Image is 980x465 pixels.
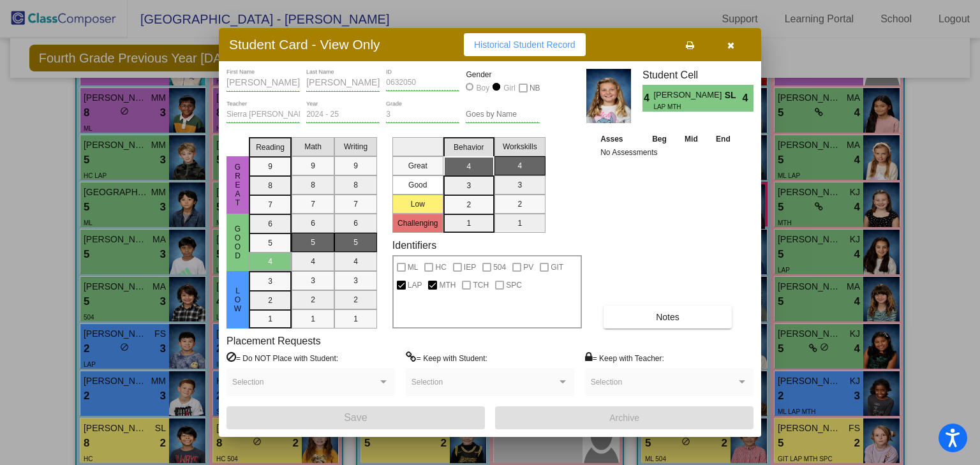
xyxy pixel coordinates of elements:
div: Boy [476,82,490,94]
span: Notes [656,312,679,322]
button: Archive [495,406,754,429]
th: Beg [643,132,676,146]
input: Enter ID [386,78,459,87]
button: Notes [604,306,732,328]
span: Good [232,225,244,260]
input: teacher [226,110,300,119]
th: End [707,132,740,146]
label: = Keep with Student: [406,351,487,364]
span: HC [435,260,446,275]
span: SPC [506,277,522,293]
label: = Do NOT Place with Student: [226,351,338,364]
span: SL [725,89,743,102]
h3: Student Cell [642,69,754,81]
span: 4 [743,91,754,106]
span: NB [530,80,540,96]
td: No Assessments [597,146,739,159]
span: IEP [464,260,476,275]
span: 4 [642,91,653,106]
label: Identifiers [392,239,436,251]
input: grade [386,110,459,119]
mat-label: Gender [466,69,539,80]
th: Mid [676,132,706,146]
span: LAP MTH [653,102,715,112]
input: year [306,110,380,119]
span: TCH [473,277,489,293]
button: Historical Student Record [464,33,586,56]
span: MTH [439,277,456,293]
span: Low [232,286,244,313]
th: Asses [597,132,643,146]
label: = Keep with Teacher: [585,351,664,364]
span: LAP [408,277,422,293]
span: 504 [493,260,506,275]
span: Archive [609,413,639,423]
span: GIT [551,260,563,275]
span: Save [344,412,367,423]
input: goes by name [466,110,539,119]
span: [PERSON_NAME] [653,89,724,102]
span: Great [232,163,244,207]
label: Placement Requests [226,335,321,347]
div: Girl [503,82,516,94]
h3: Student Card - View Only [229,36,380,52]
button: Save [226,406,485,429]
span: PV [523,260,533,275]
span: Historical Student Record [474,40,575,50]
span: ML [408,260,419,275]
